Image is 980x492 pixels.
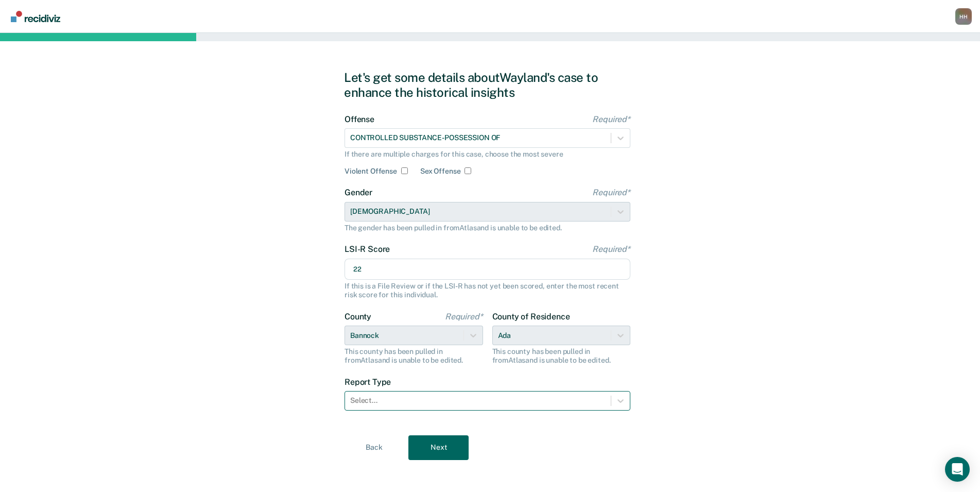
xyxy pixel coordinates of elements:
[344,435,404,460] button: Back
[345,377,630,387] label: Report Type
[420,167,460,176] label: Sex Offense
[11,11,60,22] img: Recidiviz
[492,347,631,365] div: This county has been pulled in from Atlas and is unable to be edited.
[345,188,630,197] label: Gender
[345,282,630,299] div: If this is a File Review or if the LSI-R has not yet been scored, enter the most recent risk scor...
[345,224,630,232] div: The gender has been pulled in from Atlas and is unable to be edited.
[345,114,630,124] label: Offense
[492,312,631,321] label: County of Residence
[592,244,630,254] span: Required*
[592,114,630,124] span: Required*
[945,457,970,482] div: Open Intercom Messenger
[445,312,483,321] span: Required*
[344,70,636,100] div: Let's get some details about Wayland's case to enhance the historical insights
[345,312,483,321] label: County
[955,8,972,25] div: H H
[408,435,469,460] button: Next
[345,150,630,159] div: If there are multiple charges for this case, choose the most severe
[345,244,630,254] label: LSI-R Score
[345,347,483,365] div: This county has been pulled in from Atlas and is unable to be edited.
[592,188,630,197] span: Required*
[955,8,972,25] button: Profile dropdown button
[345,167,397,176] label: Violent Offense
